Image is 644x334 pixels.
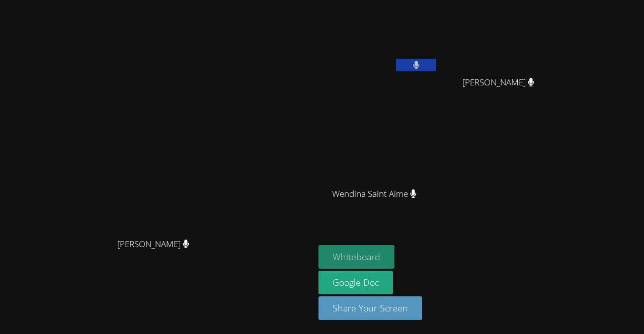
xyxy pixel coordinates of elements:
[318,296,422,320] button: Share Your Screen
[318,271,393,294] a: Google Doc
[332,187,417,201] span: Wendina Saint Aime
[318,245,394,269] button: Whiteboard
[117,237,189,252] span: [PERSON_NAME]
[462,75,534,90] span: [PERSON_NAME]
